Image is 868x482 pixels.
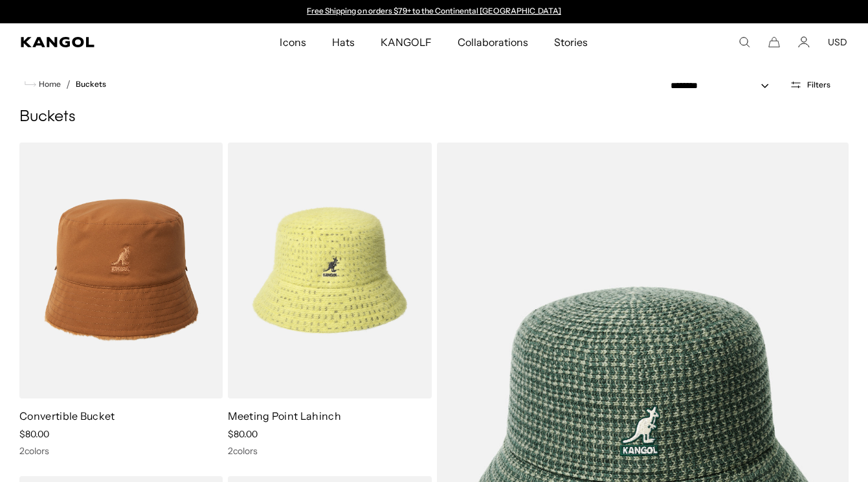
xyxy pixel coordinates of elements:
span: Filters [807,80,830,89]
span: Home [36,80,61,89]
h1: Buckets [19,108,849,127]
a: Kangol [21,37,185,47]
a: Buckets [76,80,106,89]
slideshow-component: Announcement bar [301,6,568,17]
button: Cart [768,36,780,48]
span: Collaborations [458,23,528,61]
span: $80.00 [228,428,258,440]
img: Convertible Bucket [19,143,223,398]
a: Free Shipping on orders $79+ to the Continental [GEOGRAPHIC_DATA] [307,6,561,16]
div: 1 of 2 [301,6,568,17]
div: 2 colors [228,445,431,457]
img: Meeting Point Lahinch [228,143,431,398]
span: Stories [554,23,588,61]
summary: Search here [739,36,750,48]
span: KANGOLF [381,23,432,61]
a: Home [25,78,61,90]
li: / [61,76,71,92]
a: Stories [541,23,601,61]
a: Collaborations [445,23,541,61]
a: Convertible Bucket [19,409,115,422]
span: $80.00 [19,428,49,440]
span: Hats [332,23,355,61]
div: 2 colors [19,445,223,457]
a: Icons [267,23,318,61]
span: Icons [280,23,306,61]
a: Meeting Point Lahinch [228,409,341,422]
button: Open filters [782,79,838,91]
button: USD [828,36,847,48]
a: Hats [319,23,368,61]
select: Sort by: Featured [665,79,782,93]
div: Announcement [301,6,568,17]
a: Account [798,36,810,48]
a: KANGOLF [368,23,445,61]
